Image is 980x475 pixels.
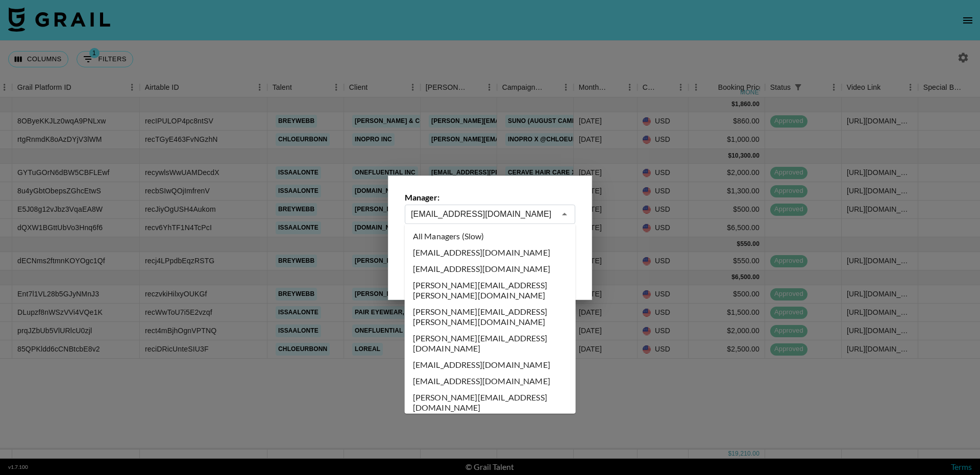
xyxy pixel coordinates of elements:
li: [PERSON_NAME][EMAIL_ADDRESS][DOMAIN_NAME] [405,330,576,357]
li: All Managers (Slow) [405,228,576,244]
li: [EMAIL_ADDRESS][DOMAIN_NAME] [405,357,576,373]
li: [EMAIL_ADDRESS][DOMAIN_NAME] [405,373,576,389]
li: [EMAIL_ADDRESS][DOMAIN_NAME] [405,244,576,261]
label: Manager: [405,192,575,203]
button: Close [557,207,572,221]
li: [PERSON_NAME][EMAIL_ADDRESS][DOMAIN_NAME] [405,389,576,416]
li: [EMAIL_ADDRESS][DOMAIN_NAME] [405,261,576,277]
li: [PERSON_NAME][EMAIL_ADDRESS][PERSON_NAME][DOMAIN_NAME] [405,304,576,330]
li: [PERSON_NAME][EMAIL_ADDRESS][PERSON_NAME][DOMAIN_NAME] [405,277,576,304]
